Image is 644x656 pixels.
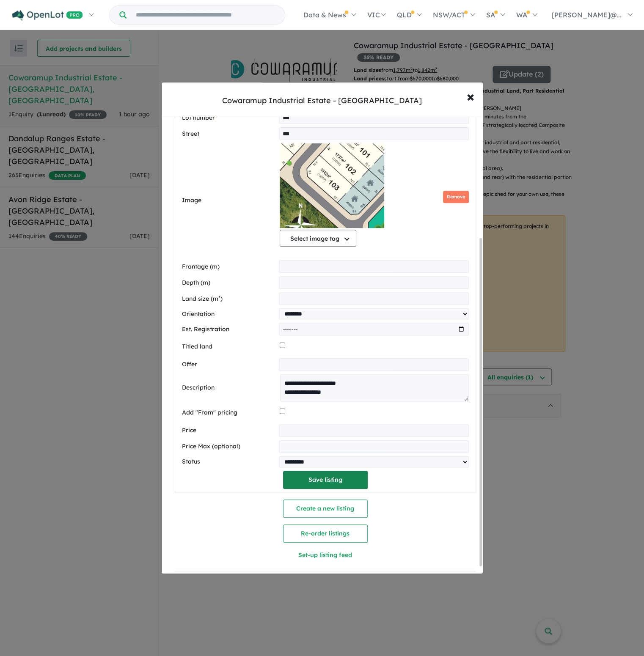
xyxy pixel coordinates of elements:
[182,408,276,418] label: Add "From" pricing
[443,191,469,203] button: Remove
[182,309,275,319] label: Orientation
[222,95,422,106] div: Cowaramup Industrial Estate - [GEOGRAPHIC_DATA]
[283,500,368,518] button: Create a new listing
[182,360,275,370] label: Offer
[280,230,356,247] button: Select image tag
[182,324,275,335] label: Est. Registration
[283,524,368,543] button: Re-order listings
[182,195,276,206] label: Image
[283,471,368,489] button: Save listing
[552,11,622,19] span: [PERSON_NAME]@...
[12,10,83,21] img: Openlot PRO Logo White
[182,262,275,272] label: Frontage (m)
[182,278,275,288] label: Depth (m)
[182,457,275,467] label: Status
[182,113,275,123] label: Lot number
[467,87,474,105] span: ×
[182,425,275,436] label: Price
[182,442,275,452] label: Price Max (optional)
[182,383,277,393] label: Description
[182,129,275,139] label: Street
[250,546,401,564] button: Set-up listing feed
[128,6,283,24] input: Try estate name, suburb, builder or developer
[280,143,384,228] img: 9k=
[182,294,275,304] label: Land size (m²)
[182,342,276,352] label: Titled land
